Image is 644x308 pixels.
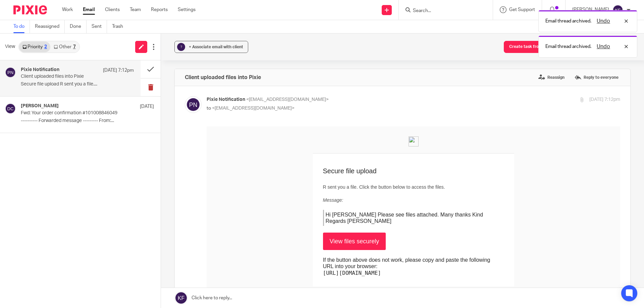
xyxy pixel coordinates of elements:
[50,42,79,52] a: Other7
[185,74,261,81] h4: Client uploaded files into Pixie
[116,71,298,77] div: Message:
[116,106,179,124] a: View files securely
[202,10,212,20] img: RT Accountancy Services Limited
[5,43,15,50] span: View
[19,42,50,52] a: Priority2
[83,6,95,13] a: Email
[116,83,298,100] div: Hi [PERSON_NAME] Please see files attached. Many thanks Kind Regards [PERSON_NAME]
[140,103,154,110] p: [DATE]
[151,6,168,13] a: Reports
[92,20,107,33] a: Sent
[35,20,65,33] a: Reassigned
[21,74,111,79] p: Client uploaded files into Pixie
[189,45,243,49] span: + Associate email with client
[212,106,294,111] span: <[EMAIL_ADDRESS][DOMAIN_NAME]>
[105,6,120,13] a: Clients
[13,5,47,14] img: Pixie
[21,81,134,87] p: Secure file upload R sent you a file....
[21,118,154,124] p: ---------- Forwarded message --------- From:...
[545,43,591,50] p: Email thread archived.
[589,96,620,103] p: [DATE] 7:12pm
[116,130,294,150] div: If the button above does not work, please copy and paste the following URL into your browser:
[612,5,623,15] img: svg%3E
[44,45,47,49] div: 2
[185,96,202,113] img: svg%3E
[537,72,566,82] label: Reassign
[116,57,298,64] p: R sent you a file. Click the button below to access the files.
[175,175,239,187] p: Made by Pixie International Limited Calder & Co, [STREET_ADDRESS]
[103,67,134,74] p: [DATE] 7:12pm
[116,41,298,49] h3: Secure file upload
[207,106,211,111] span: to
[5,103,16,114] img: svg%3E
[573,72,620,82] label: Reply to everyone
[545,18,591,24] p: Email thread archived.
[21,67,59,73] h4: Pixie Notification
[5,67,16,78] img: svg%3E
[21,103,59,109] h4: [PERSON_NAME]
[73,45,76,49] div: 7
[174,41,248,53] button: ? + Associate email with client
[13,20,30,33] a: To do
[207,97,245,102] span: Pixie Notification
[178,6,196,13] a: Settings
[246,97,329,102] span: <[EMAIL_ADDRESS][DOMAIN_NAME]>
[70,20,87,33] a: Done
[595,17,612,25] button: Undo
[130,6,141,13] a: Team
[21,110,127,116] p: Fwd: Your order confirmation #101008846049
[116,143,294,150] pre: [URL][DOMAIN_NAME]
[112,20,128,33] a: Trash
[62,6,73,13] a: Work
[595,43,612,51] button: Undo
[177,43,185,51] div: ?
